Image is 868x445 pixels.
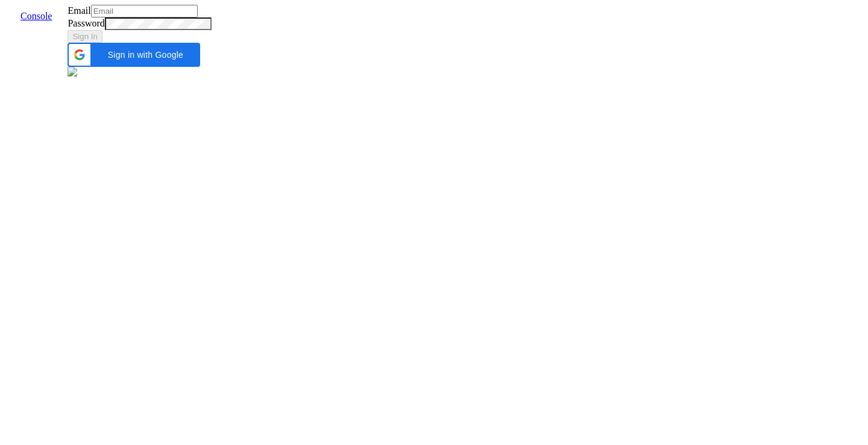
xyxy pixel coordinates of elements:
a: Console [11,11,61,21]
label: Password [68,18,104,28]
button: Sign In [68,30,102,43]
span: Sign in with Google [98,50,193,60]
img: azure.svg [68,67,77,76]
div: Sign in with Google [68,43,200,67]
input: Email [91,5,198,17]
label: Email [68,5,90,16]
